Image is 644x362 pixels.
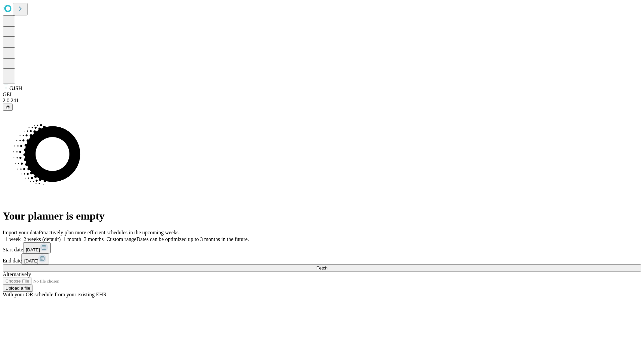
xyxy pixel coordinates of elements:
span: Alternatively [3,271,31,277]
span: Proactively plan more efficient schedules in the upcoming weeks. [39,230,180,235]
span: With your OR schedule from your existing EHR [3,292,107,297]
button: [DATE] [23,242,51,253]
span: 1 week [5,236,21,242]
span: 1 month [63,236,81,242]
div: End date [3,253,641,264]
div: 2.0.241 [3,98,641,104]
div: GEI [3,92,641,98]
span: Import your data [3,230,39,235]
span: Custom range [106,236,136,242]
span: Fetch [316,265,327,270]
span: @ [5,105,10,110]
button: Fetch [3,264,641,271]
button: @ [3,104,13,111]
div: Start date [3,242,641,253]
h1: Your planner is empty [3,210,641,222]
span: [DATE] [24,258,38,263]
button: [DATE] [21,253,49,264]
span: Dates can be optimized up to 3 months in the future. [137,236,249,242]
button: Upload a file [3,285,33,292]
span: 3 months [84,236,104,242]
span: GJSH [9,85,22,91]
span: 2 weeks (default) [23,236,61,242]
span: [DATE] [26,247,40,252]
